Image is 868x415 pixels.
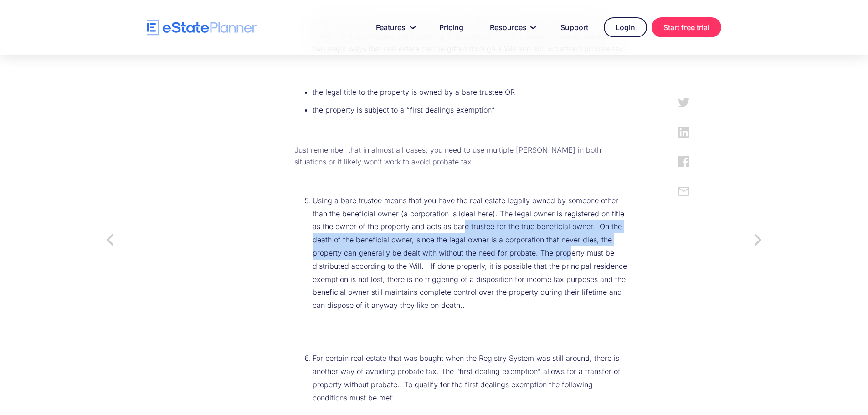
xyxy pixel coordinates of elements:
[313,86,629,99] li: the legal title to the property is owned by a bare trustee OR
[604,17,647,37] a: Login
[550,18,599,36] a: Support
[294,144,629,168] p: Just remember that in almost all cases, you need to use multiple [PERSON_NAME] in both situations...
[313,352,629,404] li: For certain real estate that was bought when the Registry System was still around, there is anoth...
[313,194,629,312] li: Using a bare trustee means that you have the real estate legally owned by someone other than the ...
[428,18,474,36] a: Pricing
[313,103,629,117] li: the property is subject to a “first dealings exemption”
[479,18,545,36] a: Resources
[365,18,424,36] a: Features
[652,17,721,37] a: Start free trial
[147,20,257,36] a: home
